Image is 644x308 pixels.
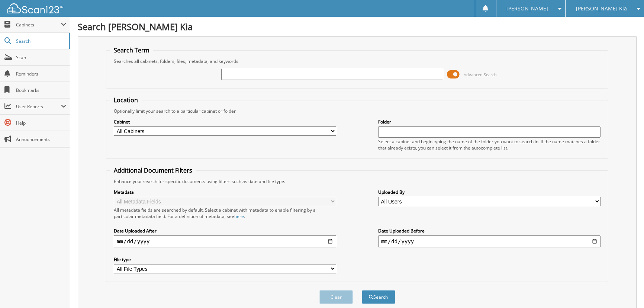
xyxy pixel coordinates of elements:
span: Search [16,38,65,44]
input: start [114,235,336,247]
span: Announcements [16,136,66,142]
h1: Search [PERSON_NAME] Kia [78,20,637,33]
button: Clear [319,290,353,304]
input: end [378,235,600,247]
span: [PERSON_NAME] [506,6,548,11]
label: Folder [378,119,600,125]
iframe: Chat Widget [607,272,644,308]
span: User Reports [16,103,61,110]
a: here [234,213,244,219]
span: Reminders [16,71,66,77]
label: Metadata [114,189,336,195]
legend: Additional Document Filters [110,166,196,174]
div: Enhance your search for specific documents using filters such as date and file type. [110,178,604,185]
span: Scan [16,54,66,61]
span: Bookmarks [16,87,66,93]
label: Cabinet [114,119,336,125]
div: All metadata fields are searched by default. Select a cabinet with metadata to enable filtering b... [114,207,336,219]
span: Advanced Search [464,72,497,77]
label: Uploaded By [378,189,600,195]
label: File type [114,256,336,263]
div: Select a cabinet and begin typing the name of the folder you want to search in. If the name match... [378,138,600,151]
label: Date Uploaded After [114,228,336,234]
img: scan123-logo-white.svg [7,3,63,13]
span: Help [16,120,66,126]
legend: Search Term [110,46,153,54]
div: Searches all cabinets, folders, files, metadata, and keywords [110,58,604,64]
button: Search [362,290,395,304]
legend: Location [110,96,142,104]
span: [PERSON_NAME] Kia [576,6,627,11]
span: Cabinets [16,22,61,28]
div: Optionally limit your search to a particular cabinet or folder [110,108,604,114]
label: Date Uploaded Before [378,228,600,234]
